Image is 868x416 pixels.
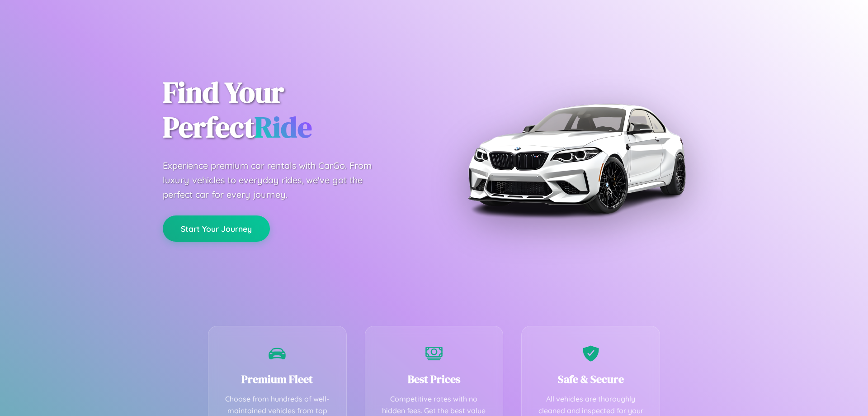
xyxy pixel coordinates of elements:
[535,372,646,387] h3: Safe & Secure
[163,158,389,202] p: Experience premium car rentals with CarGo. From luxury vehicles to everyday rides, we've got the ...
[222,372,333,387] h3: Premium Fleet
[163,215,270,242] button: Start Your Journey
[163,75,420,145] h1: Find Your Perfect
[463,45,689,272] img: Premium BMW car rental vehicle
[379,372,490,387] h3: Best Prices
[255,107,312,147] span: Ride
